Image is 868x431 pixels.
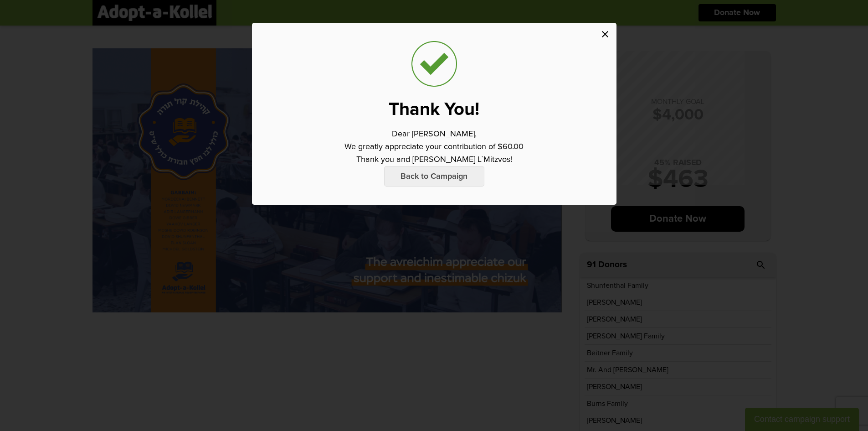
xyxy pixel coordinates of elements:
p: Thank you and [PERSON_NAME] L`Mitzvos! [356,153,512,166]
p: Dear [PERSON_NAME], [392,128,477,140]
p: Thank You! [389,100,479,119]
i: close [600,29,611,40]
img: check_trans_bg.png [411,41,457,87]
p: We greatly appreciate your contribution of $60.00 [344,140,524,153]
p: Back to Campaign [384,166,484,187]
